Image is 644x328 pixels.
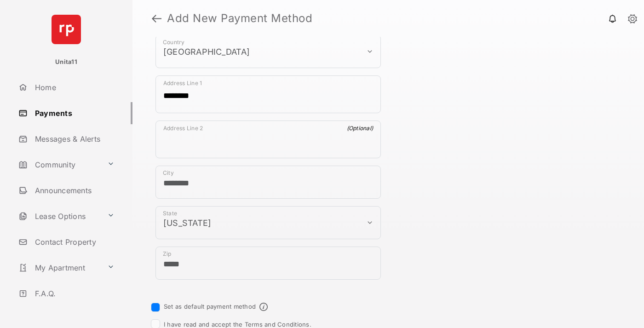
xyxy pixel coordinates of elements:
[15,154,103,176] a: Community
[15,231,132,253] a: Contact Property
[15,205,103,227] a: Lease Options
[55,58,77,67] p: Unita11
[155,35,381,68] div: payment_method_screening[postal_addresses][country]
[15,257,103,279] a: My Apartment
[15,102,132,124] a: Payments
[15,76,132,98] a: Home
[155,75,381,113] div: payment_method_screening[postal_addresses][addressLine1]
[15,282,132,305] a: F.A.Q.
[155,206,381,239] div: payment_method_screening[postal_addresses][administrativeArea]
[167,13,312,24] strong: Add New Payment Method
[52,15,81,44] img: svg+xml;base64,PHN2ZyB4bWxucz0iaHR0cDovL3d3dy53My5vcmcvMjAwMC9zdmciIHdpZHRoPSI2NCIgaGVpZ2h0PSI2NC...
[259,303,268,311] span: Default payment method info
[15,128,132,150] a: Messages & Alerts
[155,166,381,199] div: payment_method_screening[postal_addresses][locality]
[155,121,381,158] div: payment_method_screening[postal_addresses][addressLine2]
[15,179,132,201] a: Announcements
[155,247,381,280] div: payment_method_screening[postal_addresses][postalCode]
[164,303,256,310] label: Set as default payment method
